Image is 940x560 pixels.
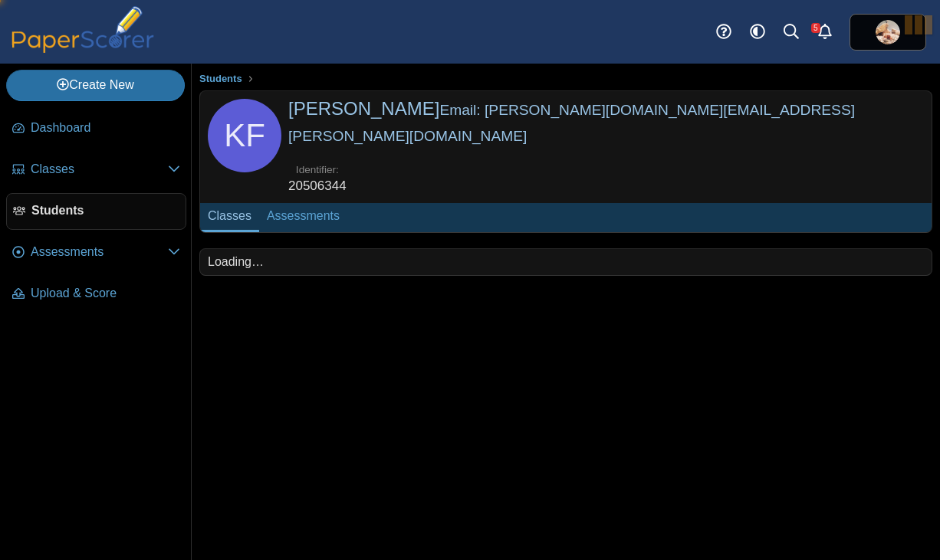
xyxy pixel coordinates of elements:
span: Students [31,202,179,219]
a: Assessments [6,234,186,271]
span: Students [199,73,242,84]
a: Assessments [259,203,347,231]
span: Upload & Score [31,285,180,302]
a: Alerts [808,15,842,49]
dt: Identifier: [288,162,347,177]
div: Loading… [199,248,932,276]
span: Assessments [31,244,168,260]
small: Email: [PERSON_NAME][DOMAIN_NAME][EMAIL_ADDRESS][PERSON_NAME][DOMAIN_NAME] [288,102,855,144]
span: Classes [31,161,168,178]
a: Upload & Score [6,276,186,313]
span: Jodie Wiggins [876,20,900,44]
a: Classes [200,203,259,231]
a: Dashboard [6,110,186,147]
a: Students [6,193,186,230]
dd: 20506344 [288,177,347,195]
a: ps.oLgnKPhjOwC9RkPp [850,14,926,51]
a: PaperScorer [6,42,159,55]
a: Classes [6,152,186,188]
span: [PERSON_NAME] [288,98,855,145]
img: PaperScorer [6,6,159,53]
a: Students [196,70,246,89]
span: Dashboard [31,120,180,136]
a: Create New [6,70,185,100]
span: Kimberly Fox [224,120,265,152]
img: ps.oLgnKPhjOwC9RkPp [876,20,900,44]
